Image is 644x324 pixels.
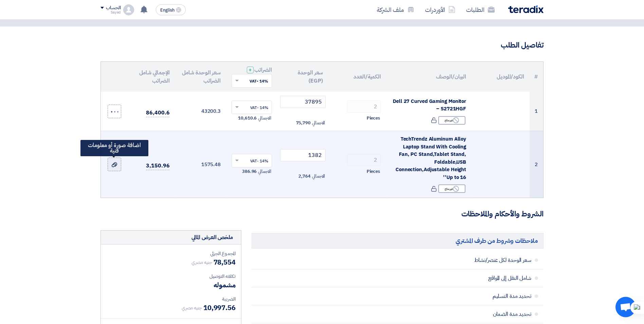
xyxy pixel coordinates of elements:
[461,2,500,18] a: الطلبات
[203,303,236,313] span: 10,997.56
[615,297,636,317] div: Open chat
[249,66,252,74] span: +
[530,62,543,92] th: #
[258,115,271,122] span: الاجمالي
[347,101,381,113] input: RFQ_STEP1.ITEMS.2.AMOUNT_TITLE
[367,115,380,122] span: Pieces
[128,62,175,92] th: الإجمالي شامل الضرائب
[312,173,325,180] span: الاجمالي
[175,62,226,92] th: سعر الوحدة شامل الضرائب
[280,96,326,108] input: أدخل سعر الوحدة
[100,11,121,14] div: Sayed
[106,295,236,303] div: الضريبة
[438,184,465,193] div: غير متاح
[146,109,169,117] span: 86,400.6
[508,5,544,13] img: Teradix logo
[296,120,311,126] span: 75,790
[277,62,329,92] th: سعر الوحدة (EGP)
[280,149,326,161] input: أدخل سعر الوحدة
[347,154,381,166] input: RFQ_STEP1.ITEMS.2.AMOUNT_TITLE
[371,2,420,18] a: ملف الشركة
[530,92,543,131] td: 1
[100,40,544,51] h3: تفاصيل الطلب
[438,116,465,125] div: غير متاح
[328,62,386,92] th: الكمية/العدد
[214,280,236,290] span: مشموله
[146,162,169,170] span: 3,150.96
[420,2,461,18] a: الأوردرات
[298,173,311,180] span: 2,764
[106,5,121,11] div: الحساب
[530,131,543,198] td: 2
[123,4,134,15] img: profile_test.png
[175,131,226,198] td: 1575.48
[106,273,236,280] div: تكلفه التوصيل
[367,168,380,175] span: Pieces
[252,233,544,248] h5: ملاحظات وشروط من طرف المشتري
[182,304,202,311] span: جنيه مصري
[308,275,531,282] span: شامل النقل إلى المواقع
[226,62,277,92] th: الضرائب
[106,250,236,257] div: المجموع الجزئي
[175,92,226,131] td: 43200.3
[242,168,257,175] span: 386.96
[308,293,531,300] span: تحديد مدة التسليم
[238,115,257,122] span: 10,610.6
[395,135,466,181] span: TechTrendz Aluminum Alloy Laptop Stand With Cooling Fan, PC Stand,Tablet Stand, Foldable,USB Conn...
[80,140,148,156] div: اضافة صورة أو معلومات فنية
[156,4,186,15] button: English
[258,168,271,175] span: الاجمالي
[191,233,233,241] div: ملخص العرض المالي
[472,62,530,92] th: الكود/الموديل
[214,257,236,267] span: 78,554
[232,154,272,167] ng-select: VAT
[308,311,531,318] span: تحديد مدة الضمان
[386,62,472,92] th: البيان/الوصف
[232,101,272,114] ng-select: VAT
[312,120,325,126] span: الاجمالي
[191,259,212,266] span: جنيه مصري
[308,257,531,264] span: سعر الوحدة لكل عنصر/نشاط
[100,209,544,219] h3: الشروط والأحكام والملاحظات
[393,97,466,113] span: Dell 27 Curved Gaming Monitor – S2721HGF
[160,8,174,13] span: English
